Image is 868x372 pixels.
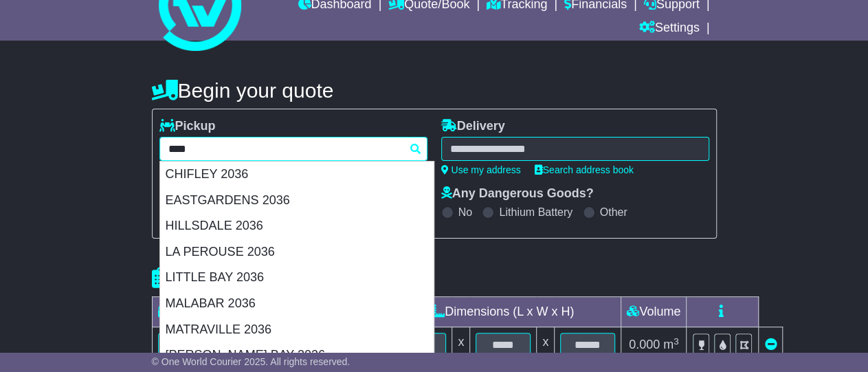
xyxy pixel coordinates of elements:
label: Any Dangerous Goods? [441,186,594,201]
div: LA PEROUSE 2036 [160,239,434,265]
div: MALABAR 2036 [160,291,434,317]
td: Volume [621,297,687,327]
h4: Begin your quote [152,79,717,102]
a: Search address book [535,164,634,175]
div: LITTLE BAY 2036 [160,265,434,291]
span: m [663,338,679,351]
div: [PERSON_NAME] BAY 2036 [160,342,434,369]
div: MATRAVILLE 2036 [160,317,434,343]
a: Use my address [441,164,521,175]
a: Settings [639,17,700,41]
span: © One World Courier 2025. All rights reserved. [152,356,350,367]
label: Pickup [159,119,216,134]
sup: 3 [674,336,679,347]
div: CHIFLEY 2036 [160,162,434,188]
div: EASTGARDENS 2036 [160,188,434,214]
div: HILLSDALE 2036 [160,213,434,239]
a: Remove this item [764,338,777,351]
typeahead: Please provide city [159,137,427,161]
h4: Package details | [152,267,324,289]
td: Dimensions (L x W x H) [386,297,621,327]
label: Delivery [441,119,505,134]
td: Type [152,297,267,327]
label: Lithium Battery [499,206,572,219]
label: No [458,206,472,219]
td: x [452,327,470,363]
td: x [537,327,555,363]
span: 0.000 [629,338,660,351]
label: Other [600,206,627,219]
